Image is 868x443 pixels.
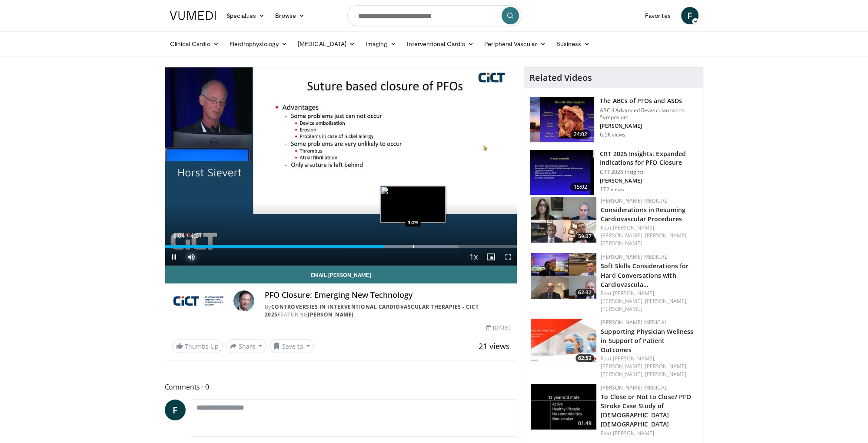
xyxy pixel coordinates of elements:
[570,130,591,139] span: 24:02
[380,186,446,223] img: image.jpeg
[265,303,510,319] div: By FEATURING
[601,240,642,247] a: [PERSON_NAME]
[600,169,698,176] p: CRT 2025 Insights
[347,5,521,26] input: Search topics, interventions
[531,384,596,430] a: 01:49
[551,35,595,53] a: Business
[600,123,698,130] p: [PERSON_NAME]
[601,197,667,204] a: [PERSON_NAME] Medical
[465,248,482,266] button: Playback Rate
[575,289,594,296] span: 62:32
[575,354,594,362] span: 62:52
[600,107,698,121] p: ARCH Advanced Revascularization Symposium
[601,384,667,391] a: [PERSON_NAME] Medical
[601,363,643,370] a: [PERSON_NAME],
[601,355,696,378] div: Feat.
[308,311,354,318] a: [PERSON_NAME]
[531,197,596,243] a: 59:37
[165,248,183,266] button: Pause
[601,327,693,354] a: Supporting Physician Wellness in Support of Patient Outcomes
[600,186,624,193] p: 172 views
[531,253,596,299] img: 52186a79-a81b-4bb1-bc60-faeab361462b.150x105_q85_crop-smart_upscale.jpg
[165,67,517,266] video-js: Video Player
[529,150,698,196] a: 15:02 CRT 2025 Insights: Expanded Indications for PFO Closure CRT 2025 Insights [PERSON_NAME] 172...
[529,73,592,83] h4: Related Videos
[486,324,510,332] div: [DATE]
[402,35,479,53] a: Interventional Cardio
[265,303,479,318] a: Controversies in Interventional Cardiovascular Therapies - CICT 2025
[165,245,517,248] div: Progress Bar
[601,430,696,437] div: Feat.
[601,319,667,326] a: [PERSON_NAME] Medical
[226,339,266,353] button: Share
[187,232,189,239] span: /
[183,248,200,266] button: Mute
[233,290,254,311] img: Avatar
[645,370,686,378] a: [PERSON_NAME]
[224,35,293,53] a: Electrophysiology
[601,305,642,313] a: [PERSON_NAME]
[600,131,625,138] p: 6.5K views
[601,370,643,378] a: [PERSON_NAME],
[613,355,655,362] a: [PERSON_NAME],
[601,253,667,260] a: [PERSON_NAME] Medical
[645,297,688,305] a: [PERSON_NAME],
[645,363,688,370] a: [PERSON_NAME],
[270,7,310,24] a: Browse
[645,232,688,239] a: [PERSON_NAME],
[360,35,402,53] a: Imaging
[293,35,360,53] a: [MEDICAL_DATA]
[600,150,698,167] h3: CRT 2025 Insights: Expanded Indications for PFO Closure
[601,206,685,223] a: Considerations in Resuming Cardiovascular Procedures
[172,340,223,353] a: Thumbs Up
[531,253,596,299] a: 62:32
[269,339,314,353] button: Save to
[601,393,691,428] a: To Close or Not to Close? PFO Stroke Case Study of [DEMOGRAPHIC_DATA] [DEMOGRAPHIC_DATA]
[479,341,510,351] span: 21 views
[601,224,696,247] div: Feat.
[482,248,499,266] button: Enable picture-in-picture mode
[165,381,518,393] span: Comments 0
[499,248,517,266] button: Fullscreen
[681,7,698,24] a: F
[600,177,698,184] p: [PERSON_NAME]
[600,97,698,105] h3: The ABCs of PFOs and ASDs
[601,297,643,305] a: [PERSON_NAME],
[172,290,230,311] img: Controversies in Interventional Cardiovascular Therapies - CICT 2025
[530,150,594,195] img: d012f2d3-a544-4bca-9e12-ffcd48053efe.150x105_q85_crop-smart_upscale.jpg
[531,384,596,430] img: 3c3da5d8-adbf-458f-8a62-470db6643368.png.150x105_q85_crop-smart_upscale.png
[190,232,202,239] span: 4:57
[529,97,698,143] a: 24:02 The ABCs of PFOs and ASDs ARCH Advanced Revascularization Symposium [PERSON_NAME] 6.5K views
[613,224,655,231] a: [PERSON_NAME],
[265,290,510,300] h4: PFO Closure: Emerging New Technology
[173,232,185,239] span: 3:04
[165,266,517,283] a: Email [PERSON_NAME]
[165,35,224,53] a: Clinical Cardio
[170,11,216,20] img: VuMedi Logo
[601,290,696,313] div: Feat.
[575,420,594,427] span: 01:49
[221,7,270,24] a: Specialties
[640,7,676,24] a: Favorites
[601,262,688,288] a: Soft Skills Considerations for Hard Conversations with Cardiovascula…
[165,400,186,420] a: F
[575,233,594,240] span: 59:37
[570,183,591,191] span: 15:02
[531,319,596,364] a: 62:52
[530,97,594,142] img: 3d2602c2-0fbf-4640-a4d7-b9bb9a5781b8.150x105_q85_crop-smart_upscale.jpg
[613,290,655,297] a: [PERSON_NAME],
[479,35,551,53] a: Peripheral Vascular
[613,430,654,437] a: [PERSON_NAME]
[601,232,643,239] a: [PERSON_NAME],
[531,319,596,364] img: 7f223bec-6aed-48e0-b885-ceb40c23d747.150x105_q85_crop-smart_upscale.jpg
[531,197,596,243] img: e2c830be-3a53-4107-8000-560c79d4122f.150x105_q85_crop-smart_upscale.jpg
